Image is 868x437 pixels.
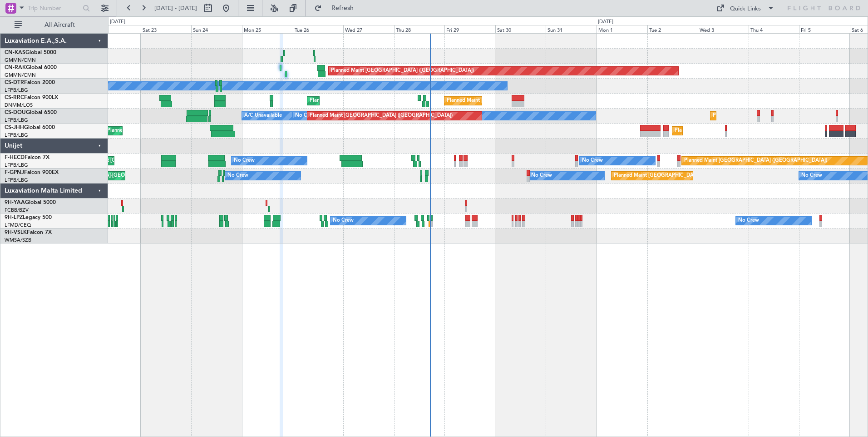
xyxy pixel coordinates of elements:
[5,207,29,214] a: FCBB/BZV
[5,95,24,100] span: CS-RRC
[324,5,362,11] span: Refresh
[546,25,597,33] div: Sun 31
[614,169,757,183] div: Planned Maint [GEOGRAPHIC_DATA] ([GEOGRAPHIC_DATA])
[495,25,546,33] div: Sat 30
[5,132,28,139] a: LFPB/LBG
[343,25,394,33] div: Wed 27
[394,25,445,33] div: Thu 28
[5,117,28,124] a: LFPB/LBG
[444,25,495,33] div: Fri 29
[5,170,59,175] a: F-GPNJFalcon 900EX
[5,110,57,115] a: CS-DOUGlobal 6500
[5,230,27,235] span: 9H-VSLK
[242,25,293,33] div: Mon 25
[5,57,36,64] a: GMMN/CMN
[5,222,31,228] a: LFMD/CEQ
[5,162,28,169] a: LFPB/LBG
[5,102,33,109] a: DNMM/LOS
[675,124,818,138] div: Planned Maint [GEOGRAPHIC_DATA] ([GEOGRAPHIC_DATA])
[5,155,25,160] span: F-HECD
[24,22,96,28] span: All Aircraft
[5,110,26,115] span: CS-DOU
[5,155,49,160] a: F-HECDFalcon 7X
[295,109,316,123] div: No Crew
[447,94,590,108] div: Planned Maint [GEOGRAPHIC_DATA] ([GEOGRAPHIC_DATA])
[5,65,26,70] span: CN-RAK
[333,214,354,228] div: No Crew
[10,18,99,32] button: All Aircraft
[5,215,52,220] a: 9H-LPZLegacy 500
[5,230,52,235] a: 9H-VSLKFalcon 7X
[5,215,23,220] span: 9H-LPZ
[310,1,365,15] button: Refresh
[5,87,28,94] a: LFPB/LBG
[310,94,453,108] div: Planned Maint [GEOGRAPHIC_DATA] ([GEOGRAPHIC_DATA])
[698,25,749,33] div: Wed 3
[5,125,55,130] a: CS-JHHGlobal 6000
[5,170,24,175] span: F-GPNJ
[331,64,474,78] div: Planned Maint [GEOGRAPHIC_DATA] ([GEOGRAPHIC_DATA])
[5,125,24,130] span: CS-JHH
[28,1,80,15] input: Trip Number
[531,169,552,183] div: No Crew
[5,65,57,70] a: CN-RAKGlobal 6000
[110,18,125,26] div: [DATE]
[5,80,24,85] span: CS-DTR
[5,72,36,79] a: GMMN/CMN
[234,154,255,168] div: No Crew
[647,25,698,33] div: Tue 2
[154,4,197,12] span: [DATE] - [DATE]
[244,109,282,123] div: A/C Unavailable
[597,25,647,33] div: Mon 1
[90,25,141,33] div: Fri 22
[5,50,25,55] span: CN-KAS
[749,25,799,33] div: Thu 4
[5,237,31,243] a: WMSA/SZB
[799,25,850,33] div: Fri 5
[191,25,242,33] div: Sun 24
[293,25,344,33] div: Tue 26
[5,80,55,85] a: CS-DTRFalcon 2000
[141,25,192,33] div: Sat 23
[310,109,453,123] div: Planned Maint [GEOGRAPHIC_DATA] ([GEOGRAPHIC_DATA])
[582,154,603,168] div: No Crew
[5,177,28,184] a: LFPB/LBG
[684,154,827,168] div: Planned Maint [GEOGRAPHIC_DATA] ([GEOGRAPHIC_DATA])
[227,169,248,183] div: No Crew
[5,95,58,100] a: CS-RRCFalcon 900LX
[5,50,56,55] a: CN-KASGlobal 5000
[598,18,613,26] div: [DATE]
[5,200,25,205] span: 9H-YAA
[5,200,56,205] a: 9H-YAAGlobal 5000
